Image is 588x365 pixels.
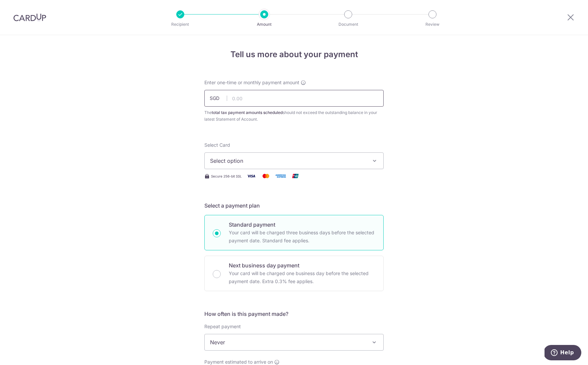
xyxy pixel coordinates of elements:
label: Repeat payment [204,323,241,330]
span: Enter one-time or monthly payment amount [204,79,299,86]
img: American Express [274,172,287,180]
div: The should not exceed the outstanding balance in your latest Statement of Account. [204,109,384,123]
img: Visa [244,172,258,180]
h4: Tell us more about your payment [204,48,384,60]
span: Select option [210,157,366,165]
button: Select option [204,152,384,169]
p: Recipient [156,21,205,28]
img: Union Pay [289,172,302,180]
span: Secure 256-bit SSL [211,173,242,179]
p: Your card will be charged one business day before the selected payment date. Extra 0.3% fee applies. [229,269,375,285]
img: Mastercard [259,172,273,180]
span: SGD [210,95,227,102]
input: 0.00 [204,90,384,107]
iframe: Opens a widget where you can find more information [545,345,581,362]
h5: Select a payment plan [204,202,384,210]
span: Never [204,334,384,351]
p: Next business day payment [229,261,375,269]
span: translation missing: en.payables.payment_networks.credit_card.summary.labels.select_card [204,142,230,148]
p: Review [408,21,457,28]
h5: How often is this payment made? [204,310,384,318]
p: Document [323,21,373,28]
span: Never [205,334,383,350]
b: total tax payment amounts scheduled [212,110,283,115]
p: Standard payment [229,221,375,229]
p: Your card will be charged three business days before the selected payment date. Standard fee appl... [229,229,375,245]
p: Amount [239,21,289,28]
img: CardUp [13,13,46,21]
